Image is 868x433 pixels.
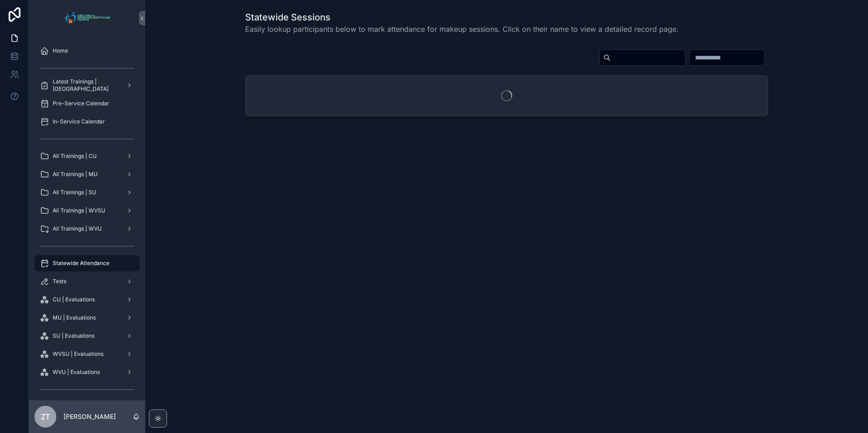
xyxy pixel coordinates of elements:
[53,260,109,267] span: Statewide Attendance
[53,153,97,160] span: All Trainings | CU
[35,328,140,344] a: SU | Evaluations
[35,221,140,237] a: All Trainings | WVU
[35,95,140,112] a: Pre-Service Calendar
[35,113,140,130] a: In-Service Calendar
[53,78,119,93] span: Latest Trainings | [GEOGRAPHIC_DATA]
[53,278,66,285] span: Tests
[53,207,105,214] span: All Trainings | WVSU
[53,314,96,321] span: MU | Evaluations
[35,43,140,59] a: Home
[53,350,104,358] span: WVSU | Evaluations
[53,296,95,303] span: CU | Evaluations
[35,166,140,182] a: All Trainings | MU
[35,291,140,308] a: CU | Evaluations
[245,11,679,24] h1: Statewide Sessions
[53,171,98,178] span: All Trainings | MU
[64,412,116,421] p: [PERSON_NAME]
[53,118,105,125] span: In-Service Calendar
[35,148,140,164] a: All Trainings | CU
[245,24,679,34] span: Easily lookup participants below to mark attendance for makeup sessions. Click on their name to v...
[53,332,94,340] span: SU | Evaluations
[53,189,96,196] span: All Trainings | SU
[53,369,100,376] span: WVU | Evaluations
[35,273,140,290] a: Tests
[41,411,50,422] span: ZT
[35,202,140,219] a: All Trainings | WVSU
[53,100,109,107] span: Pre-Service Calendar
[35,77,140,93] a: Latest Trainings | [GEOGRAPHIC_DATA]
[63,11,112,25] img: App logo
[29,36,145,400] div: scrollable content
[53,225,102,232] span: All Trainings | WVU
[35,255,140,271] a: Statewide Attendance
[35,184,140,201] a: All Trainings | SU
[35,364,140,380] a: WVU | Evaluations
[53,47,68,54] span: Home
[35,346,140,362] a: WVSU | Evaluations
[35,310,140,326] a: MU | Evaluations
